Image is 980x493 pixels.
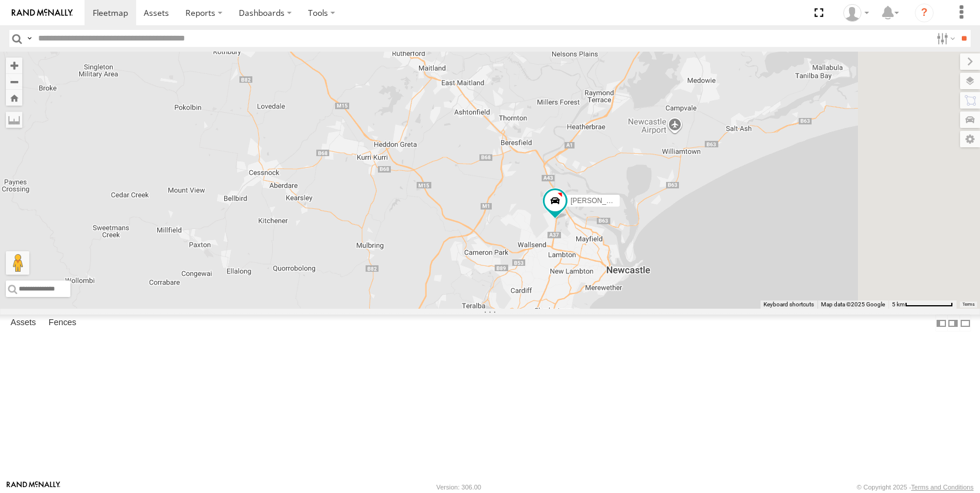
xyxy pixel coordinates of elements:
span: 5 km [892,301,905,308]
label: Map Settings [960,131,980,147]
label: Dock Summary Table to the Right [947,315,959,332]
i: ? [915,4,934,22]
a: Terms (opens in new tab) [962,302,975,307]
label: Measure [6,112,22,128]
button: Keyboard shortcuts [763,300,814,309]
div: © Copyright 2025 - [857,484,974,491]
label: Search Query [25,30,34,47]
label: Dock Summary Table to the Left [935,315,947,332]
a: Terms and Conditions [911,484,974,491]
button: Zoom in [6,58,22,73]
label: Search Filter Options [932,30,957,47]
button: Map scale: 5 km per 78 pixels [888,300,957,309]
button: Zoom out [6,73,22,90]
img: rand-logo.svg [12,9,73,17]
div: Version: 306.00 [437,484,481,491]
button: Drag Pegman onto the map to open Street View [6,251,29,275]
label: Fences [43,315,82,332]
a: Visit our Website [6,481,60,493]
span: Map data ©2025 Google [821,301,885,308]
div: Jake Allan [839,4,873,22]
span: [PERSON_NAME] [570,197,628,205]
button: Zoom Home [6,90,22,106]
label: Assets [5,315,42,332]
label: Hide Summary Table [959,315,971,332]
